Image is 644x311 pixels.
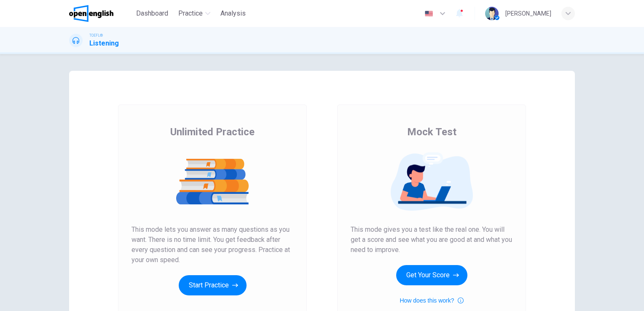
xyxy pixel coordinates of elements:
img: OpenEnglish logo [69,5,113,22]
span: Dashboard [136,8,168,19]
button: How does this work? [400,295,463,306]
img: Profile picture [485,7,499,20]
button: Dashboard [133,6,172,21]
span: Analysis [220,8,246,19]
a: OpenEnglish logo [69,5,133,22]
h1: Listening [89,38,119,48]
button: Practice [175,6,214,21]
span: TOEFL® [89,32,103,38]
button: Get Your Score [396,265,467,285]
span: Unlimited Practice [170,125,255,139]
span: This mode lets you answer as many questions as you want. There is no time limit. You get feedback... [131,225,293,265]
button: Start Practice [179,275,247,295]
div: [PERSON_NAME] [505,8,551,19]
img: en [424,11,434,17]
button: Analysis [217,6,249,21]
span: This mode gives you a test like the real one. You will get a score and see what you are good at a... [351,225,513,255]
span: Practice [178,8,203,19]
span: Mock Test [407,125,456,139]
